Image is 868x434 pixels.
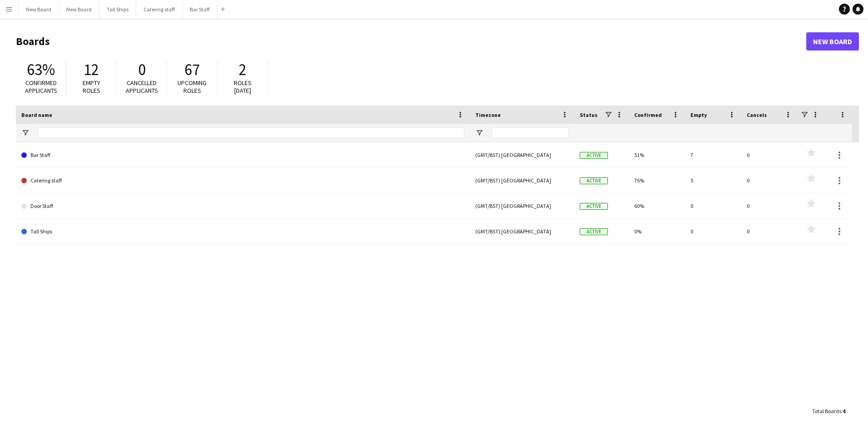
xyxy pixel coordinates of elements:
button: Open Filter Menu [21,129,30,137]
button: New Board [19,0,59,18]
a: Tall Ships [21,219,464,244]
span: Cancels [747,111,767,118]
span: Active [580,228,608,235]
span: Status [580,111,597,118]
div: 0% [629,219,685,244]
div: : [812,402,845,420]
span: 4 [843,408,845,414]
span: 63% [27,60,55,80]
div: (GMT/BST) [GEOGRAPHIC_DATA] [470,193,574,218]
span: Timezone [475,111,501,118]
input: Board name Filter Input [38,127,464,138]
span: Upcoming roles [178,79,207,95]
div: 60% [629,193,685,218]
div: 7 [685,142,741,167]
span: Board name [21,111,52,118]
span: Active [580,203,608,210]
div: (GMT/BST) [GEOGRAPHIC_DATA] [470,168,574,193]
div: 0 [741,193,798,218]
div: 0 [685,219,741,244]
button: Bar Staff [182,0,217,18]
button: Open Filter Menu [475,129,483,137]
div: 75% [629,168,685,193]
button: Catering staff [136,0,182,18]
span: Active [580,177,608,184]
input: Timezone Filter Input [492,127,569,138]
span: 0 [138,60,146,80]
span: Active [580,152,608,159]
a: Catering staff [21,168,464,193]
div: 0 [741,168,798,193]
span: Empty roles [83,79,100,95]
h1: Boards [16,35,806,48]
span: Confirmed [634,111,662,118]
a: Door Staff [21,193,464,219]
span: 12 [84,60,99,80]
div: 0 [685,193,741,218]
button: Tall Ships [99,0,136,18]
div: (GMT/BST) [GEOGRAPHIC_DATA] [470,219,574,244]
button: New Board [59,0,99,18]
div: (GMT/BST) [GEOGRAPHIC_DATA] [470,142,574,167]
span: 67 [184,60,200,80]
span: Roles [DATE] [234,79,252,95]
a: New Board [806,32,859,50]
span: 2 [239,60,247,80]
div: 5 [685,168,741,193]
div: 0 [741,219,798,244]
span: Cancelled applicants [126,79,158,95]
span: Confirmed applicants [25,79,57,95]
div: 0 [741,142,798,167]
div: 51% [629,142,685,167]
span: Total Boards [812,408,841,414]
span: Empty [690,111,707,118]
a: Bar Staff [21,142,464,168]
